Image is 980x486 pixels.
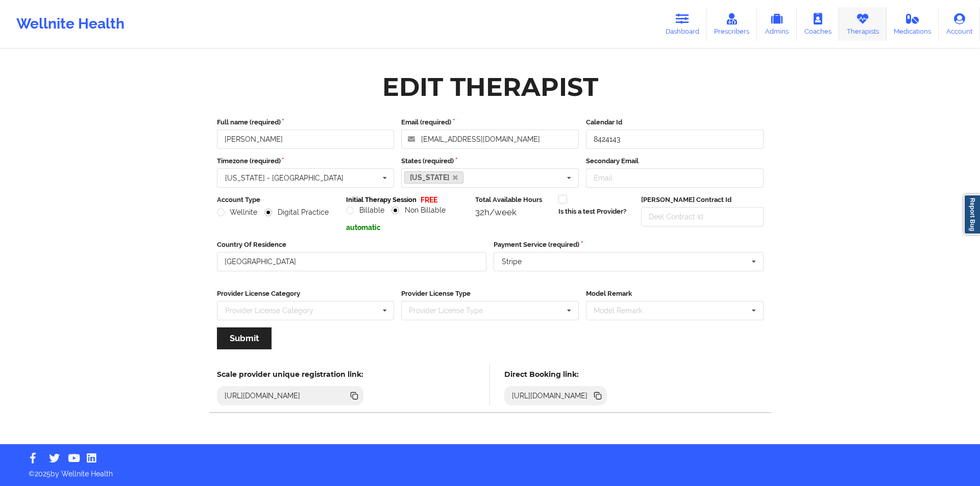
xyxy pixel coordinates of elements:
div: [US_STATE] - [GEOGRAPHIC_DATA] [225,174,344,182]
div: Provider License Type [406,305,498,317]
div: [URL][DOMAIN_NAME] [508,391,592,401]
a: Prescribers [707,7,757,41]
p: automatic [346,222,468,233]
div: 32h/week [475,207,551,217]
p: © 2025 by Wellnite Health [21,462,959,479]
label: Provider License Category [217,289,395,299]
input: Calendar Id [586,130,764,149]
div: Model Remark [591,305,657,317]
div: Provider License Category [225,307,313,314]
a: Therapists [839,7,887,41]
input: Email [586,168,764,188]
label: Account Type [217,195,339,205]
a: Dashboard [658,7,707,41]
input: Full name [217,130,395,149]
label: Payment Service (required) [494,240,764,250]
div: [URL][DOMAIN_NAME] [220,391,305,401]
label: Full name (required) [217,117,395,127]
a: Medications [887,7,939,41]
label: Total Available Hours [475,195,551,205]
label: Digital Practice [264,208,329,217]
a: Report Bug [964,194,980,235]
a: Account [939,7,980,41]
h5: Direct Booking link: [504,370,607,379]
div: Stripe [502,258,522,265]
label: Non Billable [391,206,446,215]
p: FREE [421,195,437,205]
label: Email (required) [401,117,579,127]
label: Provider License Type [401,289,579,299]
a: Admins [757,7,797,41]
label: States (required) [401,156,579,166]
h5: Scale provider unique registration link: [217,370,363,379]
label: Secondary Email [586,156,764,166]
label: Calendar Id [586,117,764,127]
label: Timezone (required) [217,156,395,166]
label: Billable [346,206,384,215]
button: Submit [217,327,272,349]
a: [US_STATE] [404,171,463,184]
a: Coaches [797,7,839,41]
input: Deel Contract Id [641,207,763,226]
label: [PERSON_NAME] Contract Id [641,195,763,205]
input: Email address [401,130,579,149]
div: Edit Therapist [382,71,598,103]
label: Wellnite [217,208,258,217]
label: Country Of Residence [217,240,487,250]
label: Model Remark [586,289,764,299]
label: Is this a test Provider? [558,207,626,217]
label: Initial Therapy Session [346,195,416,205]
